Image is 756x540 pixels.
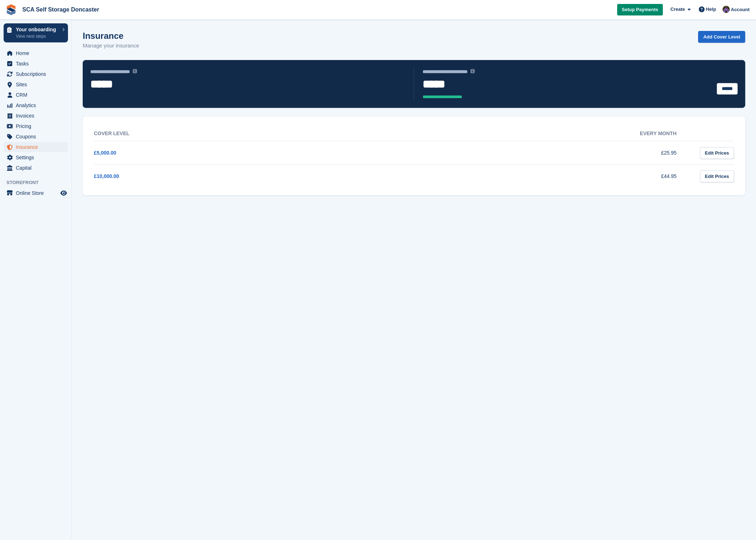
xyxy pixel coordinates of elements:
[83,42,139,50] p: Manage your insurance
[706,6,716,13] span: Help
[16,59,59,69] span: Tasks
[16,142,59,152] span: Insurance
[94,126,392,141] th: Cover Level
[4,111,68,121] a: menu
[392,141,691,165] td: £25.95
[4,152,68,163] a: menu
[698,31,745,43] a: Add Cover Level
[700,170,734,182] a: Edit Prices
[6,179,72,186] span: Storefront
[4,23,68,42] a: Your onboarding View next steps
[94,173,119,179] a: £10,000.00
[617,4,663,16] a: Setup Payments
[16,132,59,142] span: Coupons
[16,90,59,100] span: CRM
[700,147,734,159] a: Edit Prices
[16,69,59,79] span: Subscriptions
[6,4,17,15] img: stora-icon-8386f47178a22dfd0bd8f6a31ec36ba5ce8667c1dd55bd0f319d3a0aa187defe.svg
[16,111,59,121] span: Invoices
[4,142,68,152] a: menu
[4,48,68,58] a: menu
[670,6,685,13] span: Create
[392,126,691,141] th: Every month
[19,4,102,15] a: SCA Self Storage Doncaster
[723,6,730,13] img: Ross Chapman
[731,6,750,13] span: Account
[392,165,691,188] td: £44.95
[16,33,59,40] p: View next steps
[4,79,68,90] a: menu
[470,69,475,73] img: icon-info-grey-7440780725fd019a000dd9b08b2336e03edf1995a4989e88bcd33f0948082b44.svg
[83,31,139,41] h1: Insurance
[622,6,658,13] span: Setup Payments
[16,188,59,198] span: Online Store
[4,163,68,173] a: menu
[16,163,59,173] span: Capital
[16,27,59,32] p: Your onboarding
[16,79,59,90] span: Sites
[4,69,68,79] a: menu
[94,150,116,156] a: £5,000.00
[16,121,59,131] span: Pricing
[133,69,137,73] img: icon-info-grey-7440780725fd019a000dd9b08b2336e03edf1995a4989e88bcd33f0948082b44.svg
[4,188,68,198] a: menu
[4,121,68,131] a: menu
[4,100,68,110] a: menu
[16,100,59,110] span: Analytics
[4,59,68,69] a: menu
[4,132,68,142] a: menu
[4,90,68,100] a: menu
[59,189,68,197] a: Preview store
[16,48,59,58] span: Home
[16,152,59,163] span: Settings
